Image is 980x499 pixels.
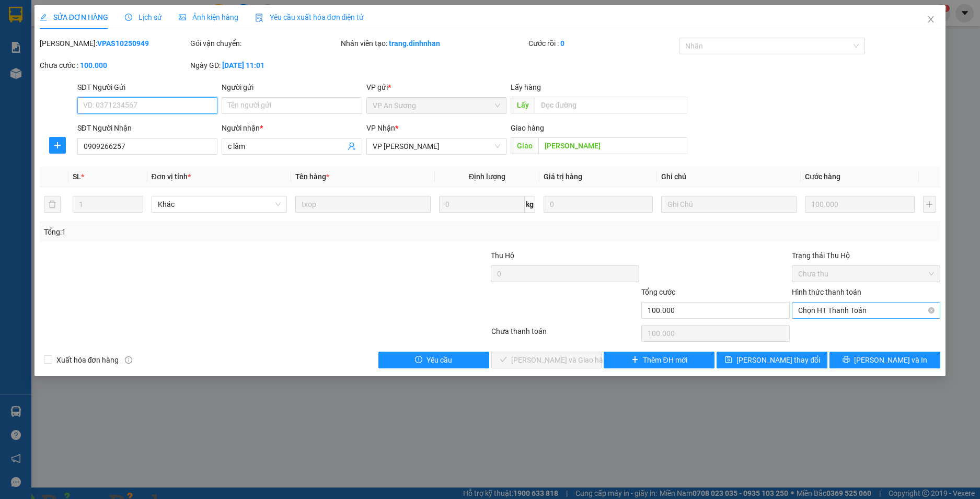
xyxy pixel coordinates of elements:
div: Trạng thái Thu Hộ [792,250,940,261]
span: [PERSON_NAME] thay đổi [736,354,820,366]
img: icon [255,14,263,22]
span: Giá trị hàng [544,172,582,181]
span: Chưa thu [798,266,934,282]
div: Gói vận chuyển: [190,38,339,49]
input: 0 [544,196,653,213]
span: [PERSON_NAME] và In [854,354,927,366]
span: Thu Hộ [491,251,514,260]
button: delete [44,196,61,213]
span: Lịch sử [125,13,162,21]
span: printer [843,356,850,364]
span: SL [73,172,81,181]
span: Lấy [511,97,535,113]
div: Nhân viên tạo: [341,38,527,49]
span: close-circle [928,307,935,314]
b: VPAS10250949 [97,39,149,48]
th: Ghi chú [657,167,801,187]
span: Yêu cầu [426,354,452,366]
span: info-circle [125,356,132,364]
button: exclamation-circleYêu cầu [378,352,489,368]
button: save[PERSON_NAME] thay đổi [717,352,827,368]
div: Người nhận [222,122,362,134]
span: Xuất hóa đơn hàng [52,354,123,366]
div: Người gửi [222,82,362,93]
span: Đơn vị tính [152,172,191,181]
div: SĐT Người Nhận [77,122,218,134]
span: Tổng cước [641,288,675,296]
span: user-add [348,142,356,150]
span: SỬA ĐƠN HÀNG [40,13,108,21]
b: [DATE] 11:01 [222,61,264,69]
span: Chọn HT Thanh Toán [798,303,934,318]
span: Yêu cầu xuất hóa đơn điện tử [255,13,364,21]
input: Dọc đường [535,97,687,113]
span: exclamation-circle [415,356,422,364]
span: Định lượng [469,172,505,181]
span: edit [40,14,47,21]
div: Chưa cước : [40,60,188,71]
div: SĐT Người Gửi [77,82,218,93]
span: Thêm ĐH mới [643,354,687,366]
span: Tên hàng [295,172,329,181]
div: Chưa thanh toán [490,326,641,344]
div: Tổng: 1 [44,226,378,238]
span: kg [525,196,535,213]
span: plus [50,141,65,149]
input: Ghi Chú [661,196,797,213]
span: Lấy hàng [511,83,541,91]
b: 100.000 [80,61,107,69]
div: VP gửi [366,82,507,93]
span: picture [179,14,186,21]
button: Close [916,5,946,34]
div: [PERSON_NAME]: [40,38,188,49]
b: 0 [560,39,564,48]
input: 0 [805,196,914,213]
div: Ngày GD: [190,60,339,71]
div: Cước rồi : [528,38,677,49]
button: plusThêm ĐH mới [604,352,714,368]
span: clock-circle [125,14,132,21]
button: printer[PERSON_NAME] và In [829,352,940,368]
button: check[PERSON_NAME] và Giao hàng [491,352,602,368]
span: Cước hàng [805,172,840,181]
span: Giao hàng [511,124,544,132]
span: Khác [158,196,281,212]
button: plus [49,137,66,154]
span: plus [631,356,639,364]
label: Hình thức thanh toán [792,288,861,296]
span: save [725,356,732,364]
button: plus [923,196,937,213]
input: VD: Bàn, Ghế [295,196,431,213]
span: Ảnh kiện hàng [179,13,238,21]
b: trang.dinhnhan [389,39,440,48]
span: VP Nhận [366,124,395,132]
span: close [927,15,935,24]
span: Giao [511,137,538,154]
span: VP An Sương [373,98,501,113]
input: Dọc đường [538,137,687,154]
span: VP Hà Lam [373,138,501,154]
